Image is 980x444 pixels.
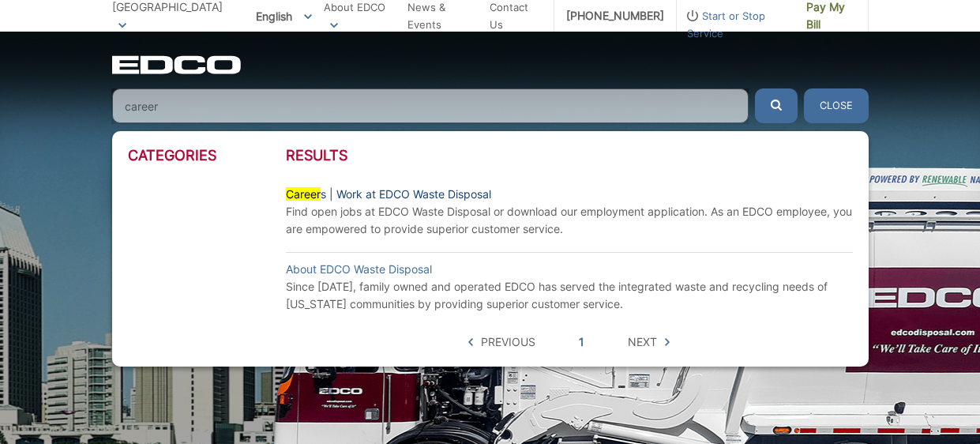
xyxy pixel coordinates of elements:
button: Close [804,88,869,123]
input: Search [112,88,749,123]
a: About EDCO Waste Disposal [286,261,432,278]
mark: Career [286,187,321,201]
a: Careers | Work at EDCO Waste Disposal [286,186,491,203]
span: Next [628,333,657,351]
button: Submit the search query. [755,88,798,123]
p: Find open jobs at EDCO Waste Disposal or download our employment application. As an EDCO employee... [286,203,853,238]
a: EDCD logo. Return to the homepage. [112,55,243,74]
p: Since [DATE], family owned and operated EDCO has served the integrated waste and recycling needs ... [286,278,853,313]
h3: Categories [128,147,286,164]
h3: Results [286,147,853,164]
span: Previous [481,333,535,351]
span: English [244,3,324,29]
a: 1 [579,333,584,351]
